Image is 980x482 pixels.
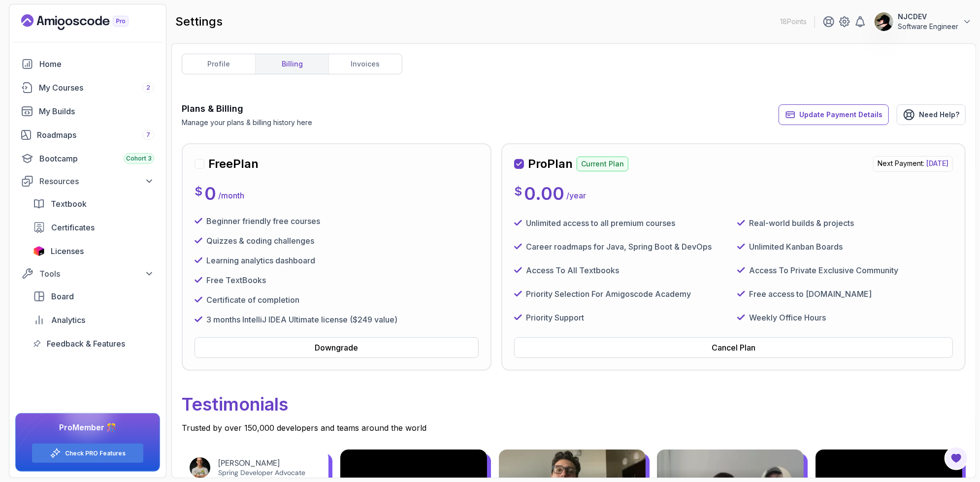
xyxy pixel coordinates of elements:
h2: Pro Plan [528,156,573,172]
h3: Plans & Billing [182,102,312,116]
a: certificates [27,218,160,237]
button: Open Feedback Button [945,447,968,470]
a: profile [182,54,255,74]
p: Access To Private Exclusive Community [749,264,898,276]
p: Access To All Textbooks [526,264,619,276]
p: 0 [204,184,216,203]
span: Certificates [51,222,95,233]
a: Need Help? [897,104,966,125]
p: Software Engineer [898,22,958,32]
span: Textbook [51,198,87,210]
p: $ [514,184,522,199]
h2: Free Plan [208,156,259,172]
p: Testimonials [182,386,966,422]
button: Check PRO Features [32,443,144,463]
button: Update Payment Details [779,104,889,125]
p: Quizzes & coding challenges [206,235,314,247]
button: Tools [15,265,160,283]
span: Need Help? [919,110,959,120]
p: / year [566,190,586,201]
p: Manage your plans & billing history here [182,118,312,128]
button: Cancel Plan [514,337,953,358]
p: Current Plan [577,157,628,171]
p: Learning analytics dashboard [206,255,315,266]
div: Bootcamp [39,153,154,164]
a: feedback [27,334,160,353]
a: builds [15,101,160,121]
p: Trusted by over 150,000 developers and teams around the world [182,422,966,434]
p: Next Payment: [873,156,953,172]
p: Real-world builds & projects [749,217,854,229]
a: Spring Developer Advocate [218,468,305,477]
a: Landing page [21,14,151,30]
p: Career roadmaps for Java, Spring Boot & DevOps [526,241,712,253]
a: roadmaps [15,125,160,145]
p: Priority Support [526,312,584,323]
span: [DATE] [926,159,948,167]
h2: settings [175,14,223,30]
button: user profile imageNJCDEVSoftware Engineer [874,12,972,32]
div: Roadmaps [37,129,154,141]
span: 2 [146,84,150,92]
a: bootcamp [15,149,160,168]
a: board [27,287,160,306]
a: courses [15,78,160,97]
p: Unlimited access to all premium courses [526,217,675,229]
span: 7 [146,131,150,139]
a: analytics [27,310,160,330]
p: Unlimited Kanban Boards [749,241,843,253]
img: user profile image [875,12,893,31]
img: jetbrains icon [33,246,45,256]
p: 18 Points [780,17,807,27]
div: Tools [39,268,154,280]
a: invoices [328,54,402,74]
p: Free access to [DOMAIN_NAME] [749,288,872,300]
a: textbook [27,194,160,214]
div: My Builds [39,105,154,117]
a: licenses [27,241,160,261]
p: Priority Selection For Amigoscode Academy [526,288,691,300]
p: 3 months IntelliJ IDEA Ultimate license ($249 value) [206,314,397,325]
a: billing [255,54,328,74]
div: [PERSON_NAME] [218,458,313,468]
a: home [15,54,160,74]
p: Certificate of completion [206,294,299,306]
div: Home [39,58,154,70]
p: $ [195,184,202,199]
div: My Courses [39,82,154,94]
span: Update Payment Details [799,110,882,120]
button: Downgrade [195,337,479,358]
div: Cancel Plan [712,342,755,353]
span: Board [51,290,74,302]
span: Cohort 3 [126,155,152,162]
span: Licenses [51,245,84,257]
button: Resources [15,172,160,190]
p: Free TextBooks [206,274,266,286]
p: / month [218,190,244,201]
a: Check PRO Features [65,450,126,457]
span: Analytics [51,314,85,326]
div: Downgrade [315,342,358,353]
p: Weekly Office Hours [749,312,826,323]
p: NJCDEV [898,12,958,22]
span: Feedback & Features [47,338,125,350]
div: Resources [39,175,154,187]
p: 0.00 [524,184,564,203]
img: Josh Long avatar [190,457,210,478]
p: Beginner friendly free courses [206,215,320,227]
